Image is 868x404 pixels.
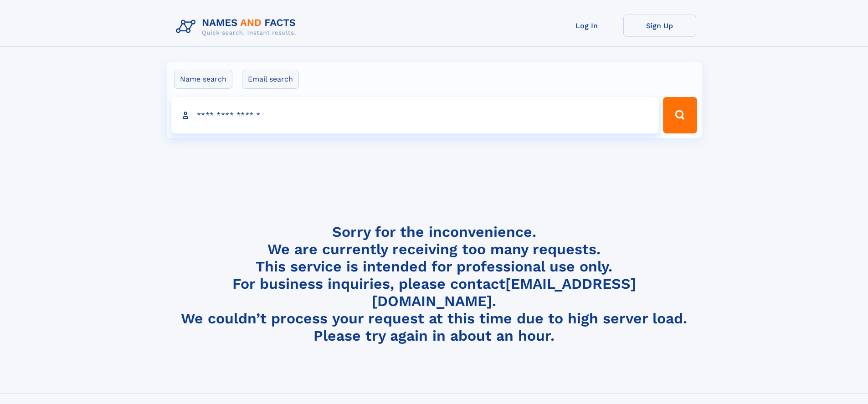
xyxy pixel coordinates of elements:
[372,275,636,310] a: [EMAIL_ADDRESS][DOMAIN_NAME]
[172,15,303,39] img: Logo Names and Facts
[171,97,659,133] input: search input
[623,15,696,37] a: Sign Up
[172,223,696,345] h4: Sorry for the inconvenience. We are currently receiving too many requests. This service is intend...
[242,70,299,89] label: Email search
[174,70,232,89] label: Name search
[550,15,623,37] a: Log In
[663,97,697,133] button: Search Button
